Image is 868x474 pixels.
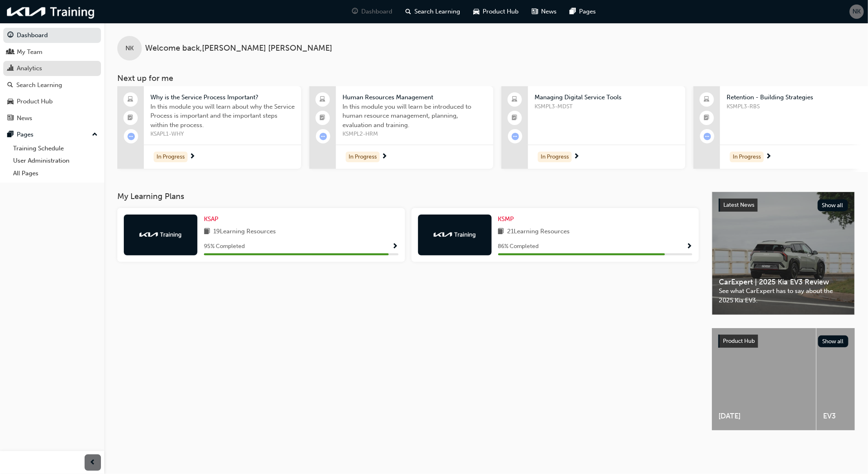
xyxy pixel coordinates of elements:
[3,127,101,142] button: Pages
[723,201,754,208] span: Latest News
[138,230,183,239] img: kia-training
[10,142,101,155] a: Training Schedule
[473,7,479,17] span: car-icon
[512,113,518,123] span: booktick-icon
[718,335,848,348] a: Product HubShow all
[853,7,861,16] span: NK
[818,335,849,347] button: Show all
[145,44,332,53] span: Welcome back , [PERSON_NAME] [PERSON_NAME]
[730,152,764,163] div: In Progress
[320,94,326,105] span: laptop-icon
[7,32,13,39] span: guage-icon
[117,192,699,201] h3: My Learning Plans
[352,7,358,17] span: guage-icon
[712,328,816,430] a: [DATE]
[818,199,848,211] button: Show all
[570,7,576,17] span: pages-icon
[204,215,221,224] a: KSAP
[128,113,134,123] span: booktick-icon
[17,64,42,73] div: Analytics
[498,215,514,223] span: KSMP
[150,102,295,130] span: In this module you will learn about why the Service Process is important and the important steps ...
[17,130,34,139] div: Pages
[704,113,710,123] span: booktick-icon
[16,80,62,90] div: Search Learning
[467,3,525,20] a: car-iconProduct Hub
[320,113,326,123] span: booktick-icon
[361,7,392,16] span: Dashboard
[704,94,710,105] span: laptop-icon
[3,45,101,60] a: My Team
[719,199,848,212] a: Latest NewsShow all
[128,94,134,105] span: laptop-icon
[512,133,519,140] span: learningRecordVerb_ATTEMPT-icon
[508,227,570,237] span: 21 Learning Resources
[204,242,245,251] span: 95 % Completed
[432,230,477,239] img: kia-training
[686,243,692,250] span: Show Progress
[189,153,195,161] span: next-icon
[346,152,380,163] div: In Progress
[501,86,685,169] a: Managing Digital Service ToolsKSMPL3-MDSTIn Progress
[563,3,602,20] a: pages-iconPages
[573,153,579,161] span: next-icon
[345,3,399,20] a: guage-iconDashboard
[309,86,493,169] a: Human Resources ManagementIn this module you will learn be introduced to human resource managemen...
[719,286,848,305] span: See what CarExpert has to say about the 2025 Kia EV3.
[320,133,327,140] span: learningRecordVerb_ATTEMPT-icon
[7,49,13,56] span: people-icon
[483,7,519,16] span: Product Hub
[90,458,96,468] span: prev-icon
[17,97,53,106] div: Product Hub
[10,154,101,167] a: User Administration
[3,61,101,76] a: Analytics
[342,93,487,102] span: Human Resources Management
[17,114,32,123] div: News
[7,98,13,105] span: car-icon
[3,26,101,127] button: DashboardMy TeamAnalyticsSearch LearningProduct HubNews
[128,133,135,140] span: learningRecordVerb_ATTEMPT-icon
[498,242,539,251] span: 86 % Completed
[150,130,295,139] span: KSAPL1-WHY
[718,411,810,421] span: [DATE]
[719,277,848,287] span: CarExpert | 2025 Kia EV3 Review
[381,153,387,161] span: next-icon
[342,102,487,130] span: In this module you will learn be introduced to human resource management, planning, evaluation an...
[405,7,411,17] span: search-icon
[4,3,98,20] img: kia-training
[399,3,467,20] a: search-iconSearch Learning
[712,192,855,315] a: Latest NewsShow allCarExpert | 2025 Kia EV3 ReviewSee what CarExpert has to say about the 2025 Ki...
[3,78,101,93] a: Search Learning
[392,241,398,252] button: Show Progress
[92,130,98,140] span: up-icon
[765,153,772,161] span: next-icon
[3,94,101,109] a: Product Hub
[7,82,13,89] span: search-icon
[150,93,295,102] span: Why is the Service Process Important?
[7,131,13,139] span: pages-icon
[3,111,101,126] a: News
[204,215,218,223] span: KSAP
[117,86,301,169] a: Why is the Service Process Important?In this module you will learn about why the Service Process ...
[686,241,692,252] button: Show Progress
[154,152,188,163] div: In Progress
[10,167,101,180] a: All Pages
[125,44,134,53] span: NK
[535,102,679,112] span: KSMPL3-MDST
[538,152,572,163] div: In Progress
[392,243,398,250] span: Show Progress
[498,227,504,237] span: book-icon
[850,4,864,19] button: NK
[7,65,13,72] span: chart-icon
[342,130,487,139] span: KSMPL2-HRM
[3,28,101,43] a: Dashboard
[512,94,518,105] span: laptop-icon
[7,115,13,122] span: news-icon
[414,7,460,16] span: Search Learning
[723,338,755,344] span: Product Hub
[525,3,563,20] a: news-iconNews
[104,74,868,83] h3: Next up for me
[532,7,538,17] span: news-icon
[17,47,43,57] div: My Team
